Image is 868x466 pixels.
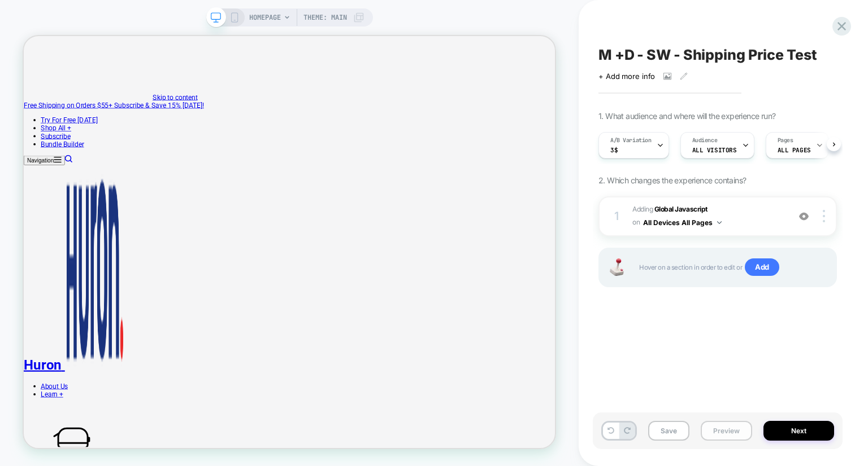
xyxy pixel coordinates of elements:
[55,160,65,171] a: Search
[610,146,618,154] span: 3$
[632,203,783,230] span: Adding
[605,258,628,276] img: Joystick
[610,137,652,144] span: A/B Variation
[598,111,775,121] span: 1. What audience and where will the experience run?
[701,421,752,441] button: Preview
[249,8,281,27] span: HOMEPAGE
[23,128,62,139] a: Subscribe
[643,216,722,230] button: All Devices All Pages
[303,8,347,27] span: Theme: MAIN
[799,212,809,221] img: crossed eye
[55,184,134,445] img: Huron brand logo
[778,146,811,154] span: ALL PAGES
[745,258,779,276] span: Add
[632,216,640,228] span: on
[598,72,655,81] span: + Add more info
[639,258,824,276] span: Hover on a section in order to edit or
[120,87,240,98] span: Subscribe & Save 15% [DATE]!
[692,137,718,144] span: Audience
[23,107,98,117] a: Try For Free [DATE]
[23,139,80,150] a: Bundle Builder
[648,421,689,441] button: Save
[172,76,232,87] a: Skip to content
[598,46,817,63] span: M +D - SW - Shipping Price Test
[692,146,737,154] span: All Visitors
[778,137,793,144] span: Pages
[23,117,63,128] a: Shop All +
[717,221,722,224] img: down arrow
[611,206,622,226] div: 1
[823,210,825,222] img: close
[598,175,746,185] span: 2. Which changes the experience contains?
[763,421,834,441] button: Next
[5,162,40,170] span: Navigation
[654,205,708,213] b: Global Javascript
